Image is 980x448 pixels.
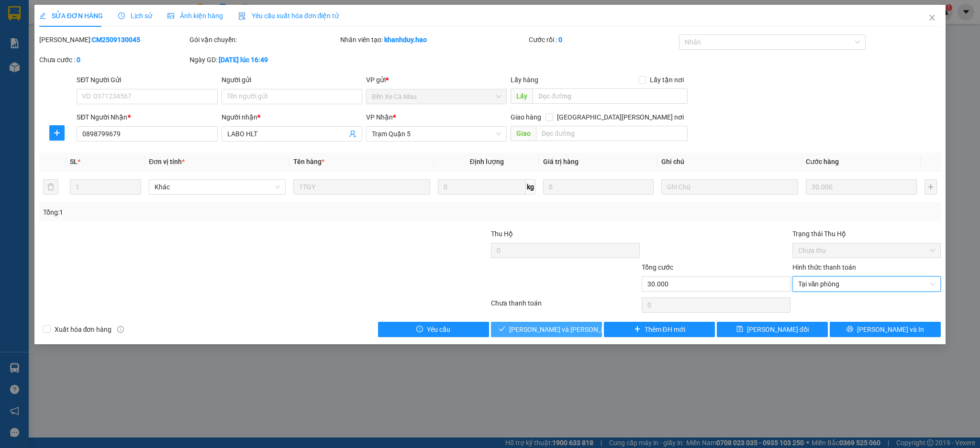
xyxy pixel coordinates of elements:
[49,125,65,141] button: plus
[50,129,64,137] span: plus
[736,326,743,333] span: save
[219,56,268,64] b: [DATE] lúc 16:49
[92,36,140,44] b: CM2509130045
[792,229,941,239] div: Trạng thái Thu Hộ
[792,263,856,271] label: Hình thức thanh toán
[642,263,673,271] span: Tổng cước
[846,326,853,333] span: printer
[117,326,124,333] span: info-circle
[155,180,280,194] span: Khác
[806,179,916,195] input: 0
[378,322,489,337] button: exclamation-circleYêu cầu
[806,158,839,165] span: Cước hàng
[490,298,641,315] div: Chưa thanh toán
[372,89,501,104] span: Bến Xe Cà Mau
[189,55,338,65] div: Ngày GD:
[39,34,188,45] div: [PERSON_NAME]:
[491,230,513,238] span: Thu Hộ
[77,75,217,85] div: SĐT Người Gửi
[747,324,809,335] span: [PERSON_NAME] đổi
[189,34,338,45] div: Gói vận chuyển:
[340,34,526,45] div: Nhân viên tạo:
[366,113,393,121] span: VP Nhận
[543,158,579,165] span: Giá trị hàng
[349,130,356,138] span: user-add
[427,324,450,335] span: Yêu cầu
[491,322,602,337] button: check[PERSON_NAME] và [PERSON_NAME] hàng
[558,36,562,44] b: 0
[51,324,116,335] span: Xuất hóa đơn hàng
[919,5,946,32] button: Close
[529,34,678,45] div: Cước rồi :
[661,179,798,195] input: Ghi Chú
[222,75,362,85] div: Người gửi
[657,153,802,171] th: Ghi chú
[717,322,828,337] button: save[PERSON_NAME] đổi
[118,12,125,19] span: clock-circle
[167,12,223,20] span: Ảnh kiện hàng
[798,243,935,258] span: Chưa thu
[499,326,505,333] span: check
[43,207,379,218] div: Tổng: 1
[543,179,654,195] input: 0
[645,324,685,335] span: Thêm ĐH mới
[70,158,78,165] span: SL
[470,158,504,165] span: Định lượng
[830,322,941,337] button: printer[PERSON_NAME] và In
[511,88,533,104] span: Lấy
[924,179,937,195] button: plus
[604,322,715,337] button: plusThêm ĐH mới
[511,113,541,121] span: Giao hàng
[384,36,427,44] b: khanhduy.hao
[238,12,339,20] span: Yêu cầu xuất hóa đơn điện tử
[149,158,185,165] span: Đơn vị tính
[511,76,538,84] span: Lấy hàng
[77,112,217,122] div: SĐT Người Nhận
[77,56,80,64] b: 0
[43,179,58,195] button: delete
[511,126,536,141] span: Giao
[533,88,688,104] input: Dọc đường
[536,126,688,141] input: Dọc đường
[39,12,46,19] span: edit
[118,12,152,20] span: Lịch sử
[857,324,924,335] span: [PERSON_NAME] và In
[293,179,430,195] input: VD: Bàn, Ghế
[39,55,188,65] div: Chưa cước :
[416,326,423,333] span: exclamation-circle
[366,75,507,85] div: VP gửi
[167,12,174,19] span: picture
[222,112,362,122] div: Người nhận
[238,12,246,20] img: icon
[509,324,638,335] span: [PERSON_NAME] và [PERSON_NAME] hàng
[646,75,688,85] span: Lấy tận nơi
[553,112,688,122] span: [GEOGRAPHIC_DATA][PERSON_NAME] nơi
[928,14,936,22] span: close
[372,127,501,141] span: Trạm Quận 5
[526,179,535,195] span: kg
[634,326,641,333] span: plus
[798,277,935,291] span: Tại văn phòng
[293,158,324,165] span: Tên hàng
[39,12,103,20] span: SỬA ĐƠN HÀNG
